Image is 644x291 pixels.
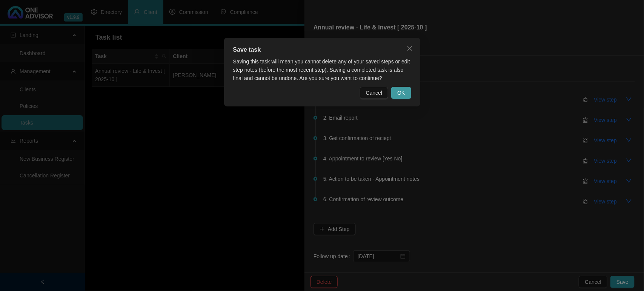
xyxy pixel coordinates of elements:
[360,87,389,99] button: Cancel
[397,89,405,97] span: OK
[391,87,411,99] button: OK
[233,45,411,54] div: Save task
[233,57,411,82] div: Saving this task will mean you cannot delete any of your saved steps or edit step notes (before t...
[366,89,383,97] span: Cancel
[404,42,416,54] button: Close
[407,45,413,51] span: close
